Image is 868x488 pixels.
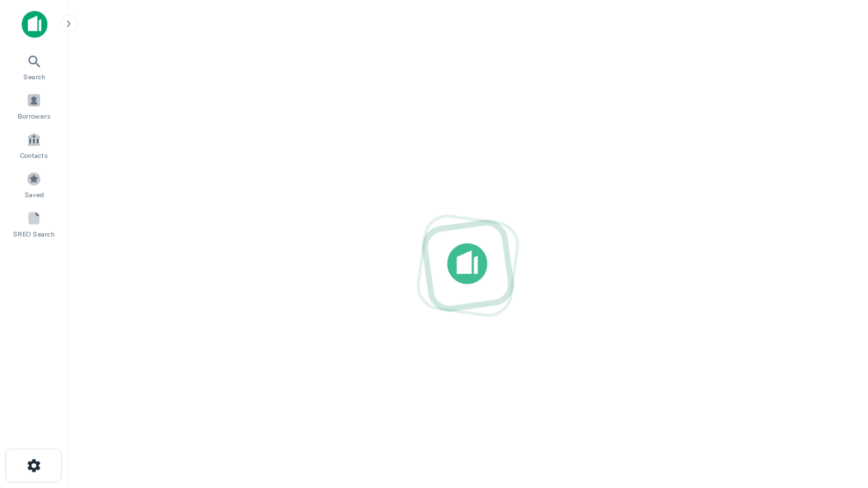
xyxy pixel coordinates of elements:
[4,205,64,242] a: SREO Search
[4,127,64,163] a: Contacts
[4,166,64,203] a: Saved
[800,380,868,445] iframe: Chat Widget
[20,150,47,161] span: Contacts
[24,189,44,200] span: Saved
[4,48,64,85] a: Search
[18,110,50,121] span: Borrowers
[22,11,47,38] img: capitalize-icon.png
[13,228,55,239] span: SREO Search
[23,71,45,82] span: Search
[4,87,64,124] a: Borrowers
